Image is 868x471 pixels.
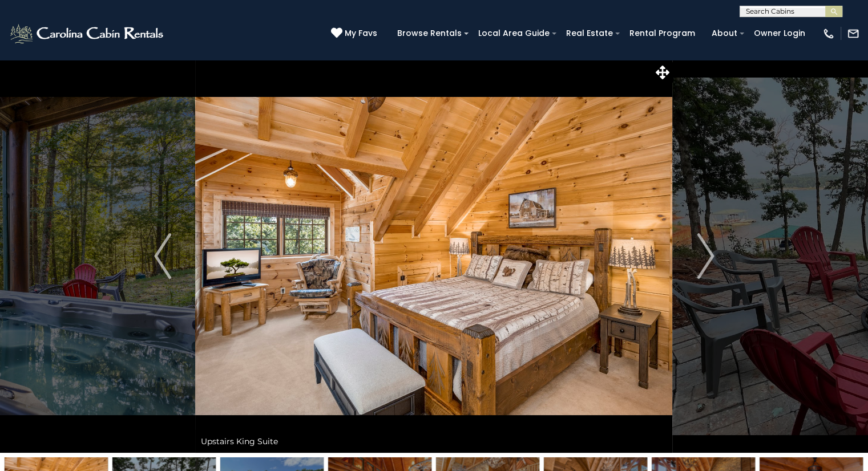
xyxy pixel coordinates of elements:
a: Real Estate [560,25,619,42]
div: Upstairs King Suite [195,430,672,453]
button: Previous [130,59,196,453]
img: arrow [697,233,714,279]
a: About [706,25,743,42]
span: My Favs [345,27,377,39]
a: Rental Program [624,25,701,42]
img: mail-regular-white.png [847,27,859,40]
img: White-1-2.png [9,22,167,45]
a: My Favs [331,27,380,40]
a: Browse Rentals [391,25,467,42]
img: arrow [154,233,171,279]
button: Next [673,59,738,453]
img: phone-regular-white.png [822,27,835,40]
a: Local Area Guide [473,25,555,42]
a: Owner Login [748,25,811,42]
